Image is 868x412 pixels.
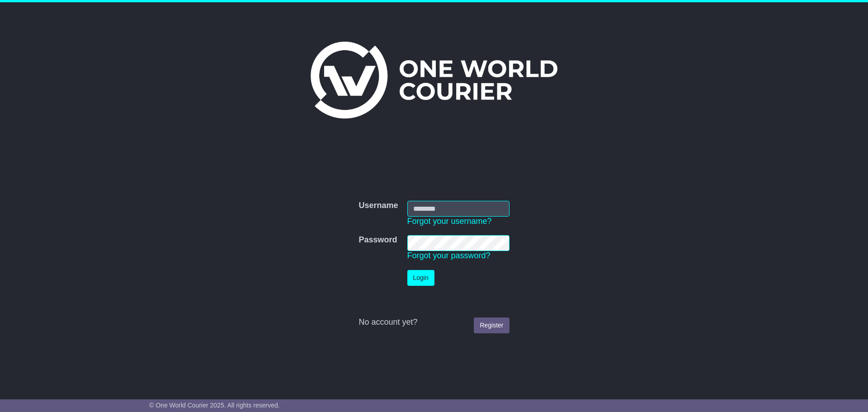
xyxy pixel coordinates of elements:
span: © One World Courier 2025. All rights reserved. [149,402,280,409]
a: Forgot your username? [407,217,492,226]
label: Username [359,201,398,211]
button: Login [407,270,434,286]
a: Register [474,317,509,333]
label: Password [359,235,397,245]
div: No account yet? [359,317,509,327]
img: One World [311,42,557,118]
a: Forgot your password? [407,251,491,260]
